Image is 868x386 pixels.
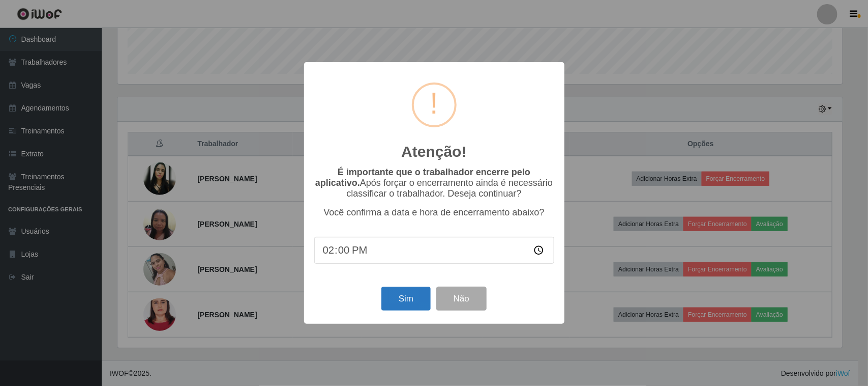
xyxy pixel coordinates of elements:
button: Não [436,287,487,311]
p: Você confirma a data e hora de encerramento abaixo? [314,207,554,218]
b: É importante que o trabalhador encerre pelo aplicativo. [315,167,530,188]
p: Após forçar o encerramento ainda é necessário classificar o trabalhador. Deseja continuar? [314,167,554,199]
h2: Atenção! [401,143,466,161]
button: Sim [381,287,431,311]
